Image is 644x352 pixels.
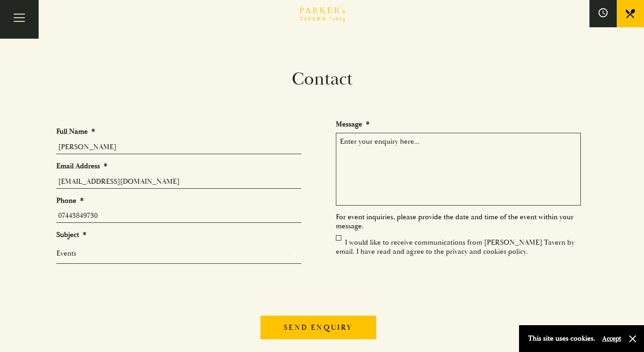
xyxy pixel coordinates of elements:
[336,263,474,299] iframe: reCAPTCHA
[50,68,595,90] h1: Contact
[56,196,84,206] label: Phone
[336,238,574,256] label: I would like to receive communications from [PERSON_NAME] Tavern by email. I have read and agree ...
[260,316,376,339] input: Send enquiry
[336,212,588,231] li: For event inquiries, please provide the date and time of the event within your message.
[336,120,369,129] label: Message
[628,334,637,343] button: Close and accept
[528,332,595,345] p: This site uses cookies.
[56,230,86,240] label: Subject
[602,334,621,343] button: Accept
[56,161,107,171] label: Email Address
[56,127,95,136] label: Full Name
